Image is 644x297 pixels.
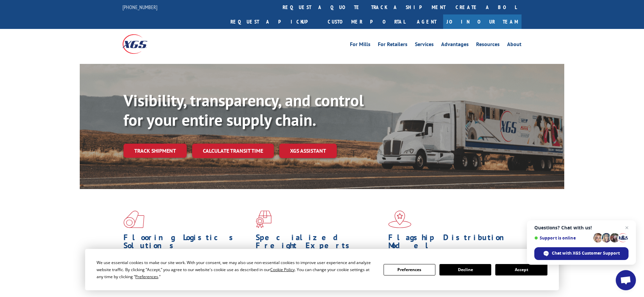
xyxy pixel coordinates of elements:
a: For Mills [350,42,370,49]
button: Preferences [384,264,435,275]
span: Chat with XGS Customer Support [534,247,629,260]
a: For Retailers [378,42,407,49]
a: Learn More > [123,283,207,291]
a: Open chat [616,270,636,290]
a: Agent [410,14,443,29]
a: Learn More > [256,283,339,291]
h1: Specialized Freight Experts [256,233,383,253]
span: Chat with XGS Customer Support [552,250,620,256]
b: Visibility, transparency, and control for your entire supply chain. [123,90,364,130]
a: [PHONE_NUMBER] [122,4,157,10]
a: Advantages [441,42,469,49]
button: Decline [439,264,491,275]
a: Services [415,42,434,49]
span: Cookie Policy [270,267,295,272]
div: We use essential cookies to make our site work. With your consent, we may also use non-essential ... [97,259,375,280]
a: Request a pickup [225,14,323,29]
a: Join Our Team [443,14,522,29]
button: Accept [495,264,547,275]
img: xgs-icon-total-supply-chain-intelligence-red [123,211,144,228]
h1: Flagship Distribution Model [388,233,515,253]
span: Questions? Chat with us! [534,225,629,230]
span: Preferences [135,274,158,280]
span: Support is online [534,235,591,240]
a: About [507,42,522,49]
h1: Flooring Logistics Solutions [123,233,251,253]
a: XGS ASSISTANT [279,144,337,158]
a: Resources [476,42,500,49]
a: Track shipment [123,144,187,158]
img: xgs-icon-focused-on-flooring-red [256,211,272,228]
a: Customer Portal [323,14,410,29]
img: xgs-icon-flagship-distribution-model-red [388,211,412,228]
div: Cookie Consent Prompt [85,249,559,290]
a: Calculate transit time [192,144,274,158]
